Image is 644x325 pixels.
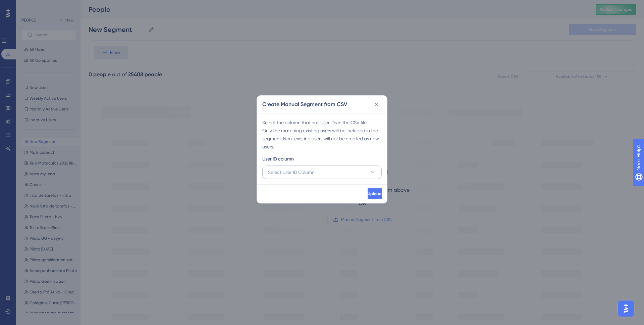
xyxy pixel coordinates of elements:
h2: Create Manual Segment from CSV [262,100,347,108]
span: Select User ID Column [268,168,315,176]
span: User ID column [262,155,294,163]
span: Upload [368,191,382,196]
iframe: UserGuiding AI Assistant Launcher [616,298,636,319]
span: Need Help? [16,2,42,10]
div: Select the column that has User IDs in the CSV file. Only the matching existing users will be inc... [262,119,382,151]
